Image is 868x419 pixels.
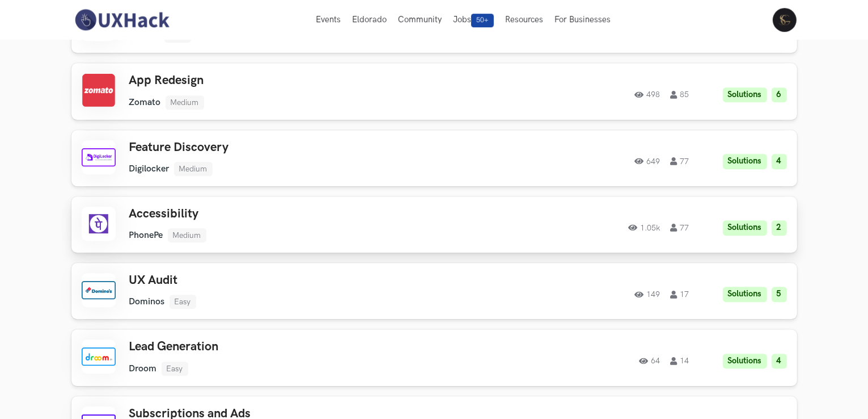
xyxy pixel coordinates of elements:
[671,224,689,232] span: 77
[723,220,767,236] li: Solutions
[129,207,451,221] h3: Accessibility
[629,224,660,232] span: 1.05k
[471,14,494,27] span: 50+
[129,73,451,88] h3: App Redesign
[671,157,689,165] span: 77
[640,357,660,365] span: 64
[635,91,660,99] span: 498
[635,157,660,165] span: 649
[71,8,172,32] img: UXHack-logo.png
[162,362,188,376] li: Easy
[129,273,451,288] h3: UX Audit
[671,357,689,365] span: 14
[772,287,787,302] li: 5
[71,130,797,186] a: Feature Discovery Digilocker Medium 649 77 Solutions 4
[129,97,161,108] li: Zomato
[723,87,767,103] li: Solutions
[129,230,163,241] li: PhonePe
[129,296,165,307] li: Dominos
[174,162,213,176] li: Medium
[723,354,767,369] li: Solutions
[71,263,797,319] a: UX Audit Dominos Easy 149 17 Solutions 5
[772,220,787,236] li: 2
[71,63,797,119] a: App Redesign Zomato Medium 498 85 Solutions 6
[71,196,797,253] a: Accessibility PhonePe Medium 1.05k 77 Solutions 2
[170,295,196,309] li: Easy
[71,329,797,386] a: Lead Generation Droom Easy 64 14 Solutions 4
[129,340,451,354] h3: Lead Generation
[772,154,787,169] li: 4
[723,287,767,302] li: Solutions
[772,87,787,103] li: 6
[129,140,451,155] h3: Feature Discovery
[129,164,170,174] li: Digilocker
[772,354,787,369] li: 4
[635,291,660,299] span: 149
[773,8,797,32] img: Your profile pic
[129,363,157,374] li: Droom
[166,95,204,110] li: Medium
[168,228,206,242] li: Medium
[671,91,689,99] span: 85
[723,154,767,169] li: Solutions
[671,291,689,299] span: 17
